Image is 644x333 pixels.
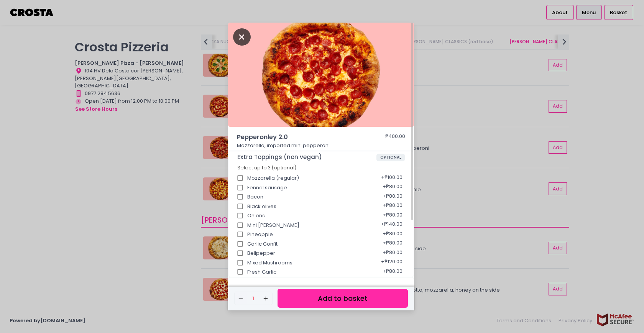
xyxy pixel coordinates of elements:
span: Select up to 3 (optional) [237,164,296,171]
div: + ₱80.00 [380,199,405,214]
div: + ₱80.00 [380,190,405,204]
div: ₱400.00 [385,133,405,142]
div: + ₱120.00 [378,256,405,270]
div: + ₱80.00 [380,246,405,261]
div: + ₱80.00 [380,265,405,279]
img: Pepperonley 2.0 [228,23,414,127]
button: Add to basket [278,289,408,308]
div: + ₱80.00 [380,227,405,242]
span: OPTIONAL [376,154,405,161]
div: + ₱80.00 [380,180,405,195]
div: + ₱80.00 [380,237,405,251]
p: Mozzarella, imported mini pepperoni [237,142,406,149]
div: + ₱140.00 [378,218,405,233]
span: Pepperonley 2.0 [237,133,363,142]
button: Close [233,33,251,40]
div: + ₱100.00 [378,171,405,185]
div: + ₱80.00 [380,208,405,223]
span: Extra Toppings (non vegan) [237,154,376,161]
